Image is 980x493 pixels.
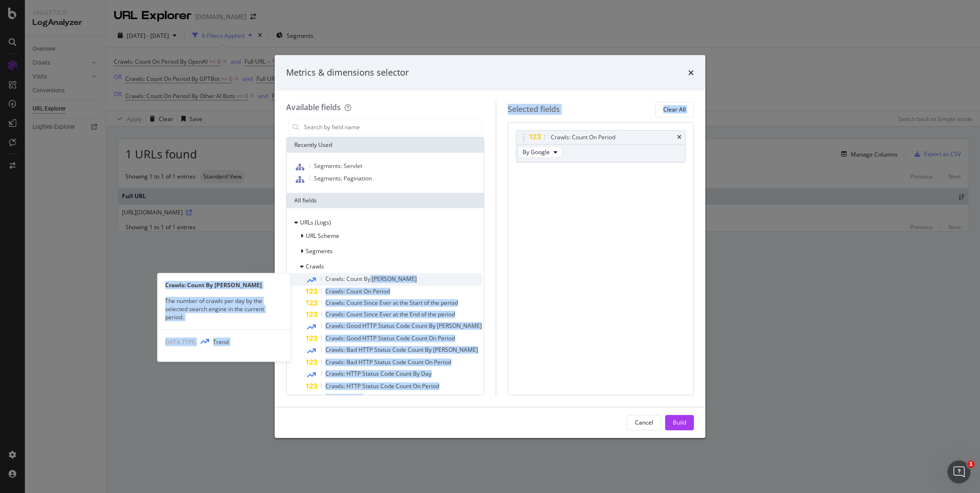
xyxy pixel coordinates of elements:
[967,460,975,468] span: 1
[655,102,694,117] button: Clear All
[518,146,562,158] button: By Google
[325,346,478,354] span: Crawls: Bad HTTP Status Code Count By [PERSON_NAME]
[286,102,341,112] div: Available fields
[325,275,417,283] span: Crawls: Count By [PERSON_NAME]
[275,55,705,438] div: modal
[306,262,324,270] span: Crawls
[306,232,339,240] span: URL Scheme
[157,297,290,321] div: The number of crawls per day by the selected search engine in the current period.
[523,148,550,156] span: By Google
[303,120,482,134] input: Search by field name
[325,322,482,330] span: Crawls: Good HTTP Status Code Count By [PERSON_NAME]
[314,174,372,182] span: Segments: Pagination
[688,67,694,79] div: times
[287,137,484,153] div: Recently Used
[635,418,653,426] div: Cancel
[325,310,455,318] span: Crawls: Count Since Ever at the End of the period
[314,162,362,170] span: Segments: Servlet
[663,105,686,113] div: Clear All
[947,460,970,483] iframe: Intercom live chat
[306,247,333,255] span: Segments
[325,287,390,295] span: Crawls: Count On Period
[325,334,455,342] span: Crawls: Good HTTP Status Code Count On Period
[673,418,686,426] div: Build
[157,281,290,289] div: Crawls: Count By [PERSON_NAME]
[300,218,331,226] span: URLs (Logs)
[325,382,439,390] span: Crawls: HTTP Status Code Count On Period
[325,299,458,307] span: Crawls: Count Since Ever at the Start of the period
[627,415,661,430] button: Cancel
[677,134,681,140] div: times
[508,104,560,115] div: Selected fields
[325,370,432,378] span: Crawls: HTTP Status Code Count By Day
[287,193,484,208] div: All fields
[551,133,615,142] div: Crawls: Count On Period
[325,358,451,366] span: Crawls: Bad HTTP Status Code Count On Period
[516,130,686,162] div: Crawls: Count On PeriodtimesBy Google
[286,67,409,79] div: Metrics & dimensions selector
[665,415,694,430] button: Build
